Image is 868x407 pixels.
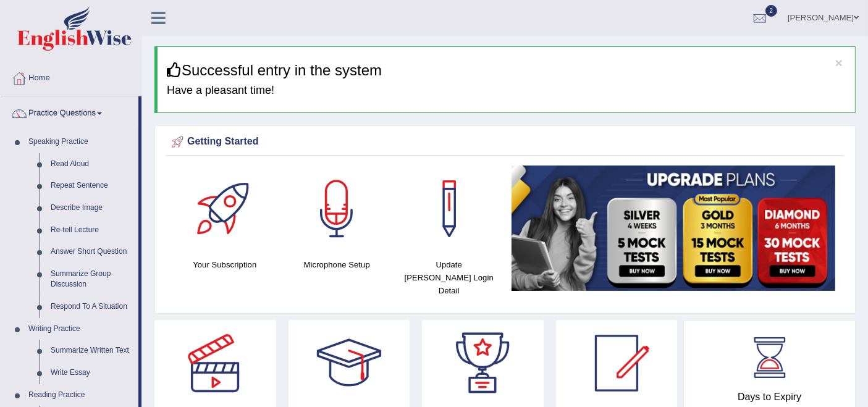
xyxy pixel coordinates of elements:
a: Answer Short Question [45,241,138,263]
a: Respond To A Situation [45,296,138,318]
a: Re-tell Lecture [45,219,138,241]
a: Repeat Sentence [45,175,138,197]
a: Describe Image [45,197,138,219]
h4: Days to Expiry [697,392,841,403]
a: Home [1,61,141,92]
div: Getting Started [169,133,841,151]
a: Summarize Group Discussion [45,263,138,296]
a: Summarize Written Text [45,340,138,362]
img: small5.jpg [512,166,836,291]
h3: Successful entry in the system [167,62,846,78]
a: Writing Practice [23,318,138,340]
a: Write Essay [45,362,138,384]
a: Read Aloud [45,153,138,175]
h4: Have a pleasant time! [167,85,846,97]
a: Speaking Practice [23,131,138,153]
button: × [835,56,843,69]
a: Reading Practice [23,384,138,406]
a: Practice Questions [1,96,138,127]
h4: Your Subscription [175,258,275,271]
span: 2 [765,5,778,17]
h4: Update [PERSON_NAME] Login Detail [399,258,499,297]
h4: Microphone Setup [287,258,387,271]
